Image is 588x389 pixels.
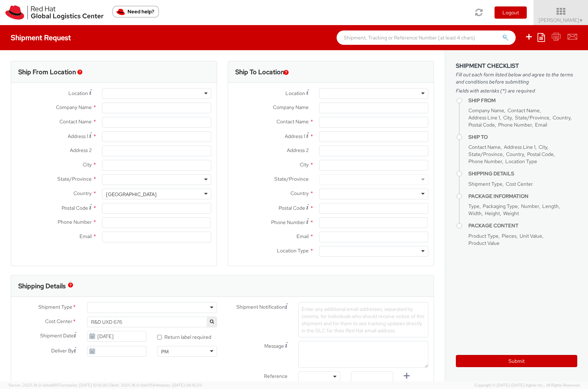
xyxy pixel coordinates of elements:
[468,98,577,103] h4: Ship From
[505,158,537,165] span: Location Type
[468,158,502,165] span: Phone Number
[271,219,305,226] span: Phone Number
[83,161,92,168] span: City
[58,219,92,225] span: Phone Number
[106,191,156,198] div: [GEOGRAPHIC_DATA]
[285,133,305,139] span: Address 1
[18,68,76,76] h3: Ship From Location
[468,144,501,150] span: Contact Name
[468,151,503,157] span: State/Province
[68,90,88,96] span: Location
[18,283,66,290] h3: Shipping Details
[62,205,88,211] span: Postal Code
[45,318,72,326] span: Cost Center
[274,176,309,182] span: State/Province
[112,6,159,18] button: Need help?
[68,133,88,139] span: Address 1
[157,335,162,340] input: Return label required
[456,71,577,85] span: Fill out each form listed below and agree to the terms and conditions before submitting
[468,240,500,246] span: Product Value
[161,348,169,355] div: PM
[157,332,212,341] label: Return label required
[297,233,309,239] span: Email
[40,332,74,340] span: Shipment Date
[56,104,92,110] span: Company Name
[57,176,92,182] span: State/Province
[520,233,542,239] span: Unit Value
[87,317,217,327] span: R&D UXD 676
[539,144,547,150] span: City
[504,144,535,150] span: Address Line 1
[235,68,284,76] h3: Ship To Location
[9,383,107,388] span: Server: 2025.18.0-a0edd1917ac
[468,171,577,176] h4: Shipping Details
[264,373,288,379] span: Reference
[539,17,583,23] span: [PERSON_NAME]
[468,107,504,114] span: Company Name
[553,114,570,121] span: Country
[264,343,284,349] span: Message
[287,147,309,153] span: Address 2
[5,5,103,20] img: rh-logistics-00dfa346123c4ec078e1.svg
[542,203,559,209] span: Length
[506,151,524,157] span: Country
[91,319,213,325] span: R&D UXD 676
[468,210,482,217] span: Width
[535,122,547,128] span: Email
[468,114,500,121] span: Address Line 1
[503,210,519,217] span: Weight
[468,203,479,209] span: Type
[276,118,309,125] span: Contact Name
[579,18,583,23] span: ▼
[456,355,577,367] button: Submit
[279,205,305,211] span: Postal Code
[521,203,539,209] span: Number
[302,306,424,334] span: Enter any additional email addresses, separated by comma, for individuals who should receive noti...
[474,383,579,388] span: Copyright © [DATE]-[DATE] Agistix Inc., All Rights Reserved
[456,63,577,69] h3: Shipment Checklist
[468,223,577,228] h4: Package Content
[515,114,549,121] span: State/Province
[79,233,92,239] span: Email
[65,383,107,388] span: master, [DATE] 10:10:00
[11,34,71,42] h4: Shipment Request
[503,114,512,121] span: City
[277,247,309,254] span: Location Type
[158,383,202,388] span: master, [DATE] 08:10:29
[109,383,202,388] span: Client: 2025.18.0-0e69584
[337,30,516,45] input: Shipment, Tracking or Reference Number (at least 4 chars)
[73,190,92,196] span: Country
[51,347,74,355] span: Deliver By
[468,122,495,128] span: Postal Code
[236,303,285,311] span: Shipment Notification
[527,151,554,157] span: Postal Code
[468,181,502,187] span: Shipment Type
[285,90,305,96] span: Location
[300,161,309,168] span: City
[502,233,516,239] span: Pieces
[485,210,500,217] span: Height
[507,107,540,114] span: Contact Name
[468,134,577,140] h4: Ship To
[70,147,92,153] span: Address 2
[456,87,577,94] span: Fields with asterisks (*) are required
[290,190,309,196] span: Country
[468,194,577,199] h4: Package Information
[495,6,527,19] button: Logout
[59,118,92,125] span: Contact Name
[468,233,498,239] span: Product Type
[273,104,309,110] span: Company Name
[506,181,533,187] span: Cost Center
[498,122,532,128] span: Phone Number
[483,203,518,209] span: Packaging Type
[38,303,72,312] span: Shipment Type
